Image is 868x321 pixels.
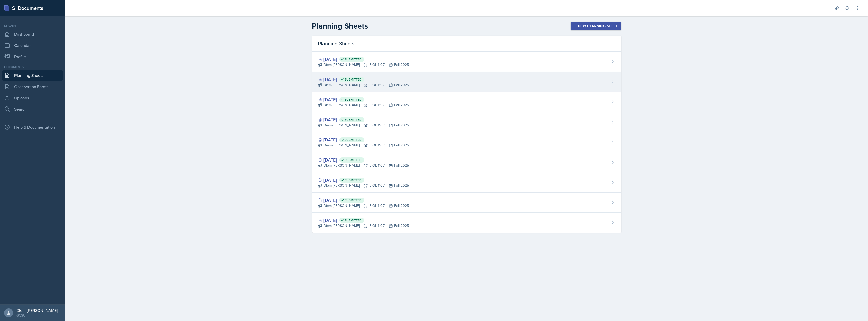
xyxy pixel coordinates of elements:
div: Diem-[PERSON_NAME] BIOL 1107 Fall 2025 [318,223,409,229]
span: Submitted [345,178,362,182]
a: [DATE] Submitted Diem-[PERSON_NAME]BIOL 1107Fall 2025 [312,132,621,152]
button: New Planning Sheet [571,22,621,30]
div: Diem-[PERSON_NAME] BIOL 1107 Fall 2025 [318,163,409,168]
div: Diem-[PERSON_NAME] BIOL 1107 Fall 2025 [318,82,409,88]
h2: Planning Sheets [312,21,368,31]
a: Profile [2,51,63,62]
a: Uploads [2,93,63,103]
span: Submitted [345,77,362,82]
span: Submitted [345,198,362,202]
a: Planning Sheets [2,70,63,81]
a: [DATE] Submitted Diem-[PERSON_NAME]BIOL 1107Fall 2025 [312,172,621,193]
div: Diem-[PERSON_NAME] BIOL 1107 Fall 2025 [318,183,409,188]
a: Calendar [2,40,63,50]
span: Submitted [345,158,362,162]
a: [DATE] Submitted Diem-[PERSON_NAME]BIOL 1107Fall 2025 [312,193,621,213]
a: Observation Forms [2,82,63,92]
a: [DATE] Submitted Diem-[PERSON_NAME]BIOL 1107Fall 2025 [312,152,621,172]
a: [DATE] Submitted Diem-[PERSON_NAME]BIOL 1107Fall 2025 [312,52,621,72]
div: Help & Documentation [2,122,63,132]
div: [DATE] [318,96,409,103]
a: [DATE] Submitted Diem-[PERSON_NAME]BIOL 1107Fall 2025 [312,72,621,92]
div: [DATE] [318,217,409,224]
div: Diem-[PERSON_NAME] BIOL 1107 Fall 2025 [318,123,409,128]
a: [DATE] Submitted Diem-[PERSON_NAME]BIOL 1107Fall 2025 [312,213,621,233]
span: Submitted [345,98,362,102]
div: Leader [2,23,63,28]
div: [DATE] [318,136,409,143]
span: Submitted [345,57,362,61]
a: [DATE] Submitted Diem-[PERSON_NAME]BIOL 1107Fall 2025 [312,92,621,112]
div: Documents [2,65,63,69]
span: Submitted [345,218,362,222]
span: Submitted [345,118,362,122]
a: Dashboard [2,29,63,39]
div: [DATE] [318,156,409,163]
div: [DATE] [318,177,409,183]
div: Diem-[PERSON_NAME] [16,308,58,313]
span: Submitted [345,138,362,142]
div: Diem-[PERSON_NAME] BIOL 1107 Fall 2025 [318,102,409,108]
div: [DATE] [318,116,409,123]
div: Diem-[PERSON_NAME] BIOL 1107 Fall 2025 [318,143,409,148]
a: Search [2,104,63,114]
div: [DATE] [318,56,409,63]
a: [DATE] Submitted Diem-[PERSON_NAME]BIOL 1107Fall 2025 [312,112,621,132]
div: GCSU [16,313,58,318]
div: New Planning Sheet [574,24,618,28]
div: [DATE] [318,76,409,83]
div: [DATE] [318,197,409,204]
div: Diem-[PERSON_NAME] BIOL 1107 Fall 2025 [318,62,409,68]
div: Planning Sheets [312,36,621,52]
div: Diem-[PERSON_NAME] BIOL 1107 Fall 2025 [318,203,409,208]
